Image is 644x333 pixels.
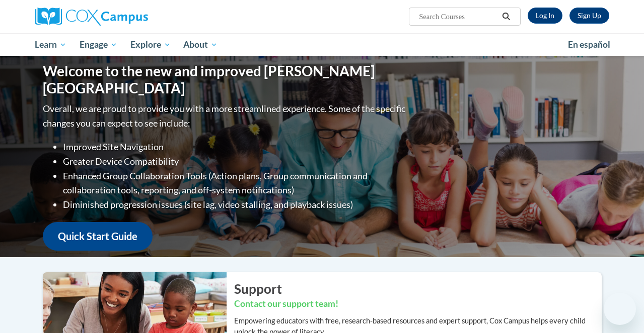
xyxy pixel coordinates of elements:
img: Cox Campus [35,8,148,26]
a: Engage [73,33,124,56]
a: Log In [528,8,562,24]
span: About [183,39,218,51]
a: About [177,33,224,56]
h2: Support [234,280,602,298]
span: Explore [130,39,171,51]
button: Search [498,11,514,23]
a: Learn [29,33,74,56]
a: Explore [124,33,177,56]
a: Register [569,8,609,24]
a: Cox Campus [35,8,217,26]
a: Quick Start Guide [43,222,153,251]
li: Improved Site Navigation [63,140,408,154]
div: Main menu [28,33,617,56]
li: Diminished progression issues (site lag, video stalling, and playback issues) [63,197,408,212]
span: Learn [35,39,66,51]
a: En español [561,34,617,55]
p: Overall, we are proud to provide you with a more streamlined experience. Some of the specific cha... [43,101,408,131]
input: Search Courses [418,11,498,23]
span: Engage [80,39,117,51]
span: En español [568,39,610,50]
li: Enhanced Group Collaboration Tools (Action plans, Group communication and collaboration tools, re... [63,169,408,198]
li: Greater Device Compatibility [63,154,408,169]
iframe: Button to launch messaging window [604,293,636,325]
h1: Welcome to the new and improved [PERSON_NAME][GEOGRAPHIC_DATA] [43,63,408,96]
h3: Contact our support team! [234,298,602,310]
